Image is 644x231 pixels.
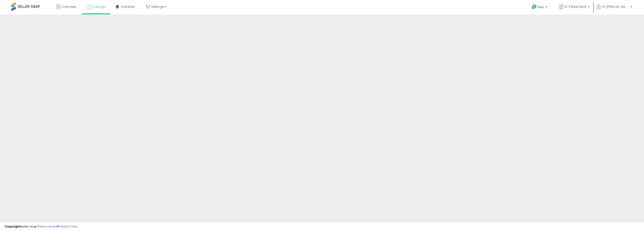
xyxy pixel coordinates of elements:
i: Get Help [531,4,537,10]
span: Listings [94,4,105,9]
span: A-Z Best Deal [565,4,586,9]
a: Hi [PERSON_NAME] [596,4,632,15]
span: Help [538,5,544,9]
a: Help [528,1,552,15]
span: Overview [62,4,76,9]
span: DataHub [121,4,135,9]
span: Hi [PERSON_NAME] [602,4,629,9]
